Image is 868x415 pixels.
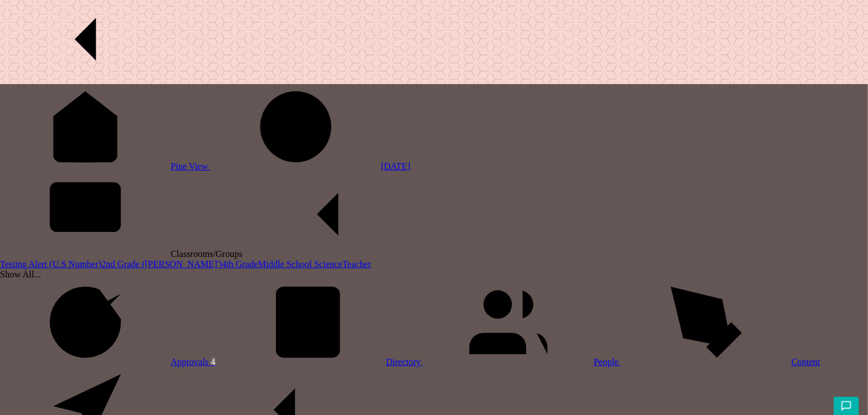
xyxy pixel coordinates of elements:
[222,259,258,269] a: 4th Grade
[171,161,210,171] span: Pine View
[386,357,423,367] span: Directory
[381,161,411,171] span: [DATE]
[171,357,216,367] span: Approvals
[258,259,342,269] a: Middle School Science
[210,161,411,171] a: [DATE]
[792,357,821,367] span: Content
[342,259,371,269] a: Teacher
[594,357,621,367] span: People
[171,249,413,259] span: Classrooms/Groups
[216,357,423,367] a: Directory
[621,357,821,367] a: Content
[101,259,222,269] a: 2nd Grade ([PERSON_NAME]')
[423,357,621,367] a: People
[211,357,216,367] span: 4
